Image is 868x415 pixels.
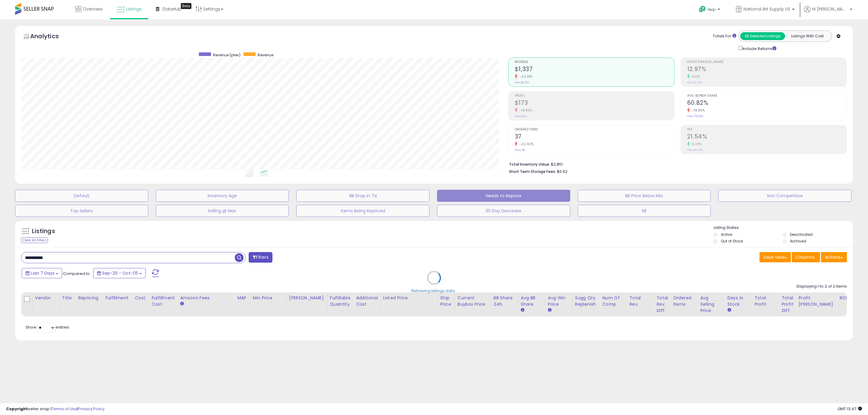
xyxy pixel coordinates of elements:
[734,45,784,51] div: Include Returns
[690,74,700,79] small: 4.01%
[517,74,533,79] small: -22.01%
[515,99,674,108] h2: $173
[509,162,550,167] b: Total Inventory Value:
[509,160,842,167] li: $2,851
[687,133,847,141] h2: 21.54%
[437,205,570,217] button: 30 Day Decrease
[515,114,527,118] small: Prev: $214
[296,205,429,217] button: Items Being Repriced
[296,190,429,202] button: BB Drop in 7d
[578,190,711,202] button: BB Price Below Min
[515,66,674,74] h2: $1,337
[411,288,457,294] div: Retrieving listings data..
[509,169,556,174] b: Short Term Storage Fees:
[258,52,273,58] span: Revenue
[83,6,102,12] span: Overview
[213,52,241,58] span: Revenue (prev)
[515,133,674,141] h2: 37
[687,66,847,74] h2: 12.97%
[515,94,674,98] span: Profit
[687,148,703,152] small: Prev: 20.47%
[162,6,181,12] span: DataHub
[515,128,674,131] span: Ordered Items
[744,6,790,12] span: National Art Supply US
[718,190,851,202] button: Non Competitive
[687,81,702,84] small: Prev: 12.47%
[517,142,534,146] small: -22.92%
[804,6,852,20] a: Hi [PERSON_NAME]
[515,61,674,64] span: Revenue
[740,32,785,40] button: All Selected Listings
[557,169,568,174] span: $0.62
[578,205,711,217] button: EB
[30,32,71,42] h5: Analytics
[812,6,848,12] span: Hi [PERSON_NAME]
[687,61,847,64] span: Profit [PERSON_NAME]
[713,33,736,39] div: Totals For
[687,99,847,108] h2: 60.82%
[785,32,830,40] button: Listings With Cost
[126,6,142,12] span: Listings
[15,190,148,202] button: Default
[515,148,525,152] small: Prev: 48
[687,114,703,118] small: Prev: 75.05%
[181,3,191,9] div: Tooltip anchor
[699,5,706,13] i: Get Help
[708,7,716,12] span: Help
[690,142,702,146] small: 5.23%
[517,108,533,113] small: -18.89%
[694,1,726,20] a: Help
[690,108,705,113] small: -18.96%
[515,81,529,84] small: Prev: $1,714
[687,94,847,98] span: Avg. Buybox Share
[437,190,570,202] button: Needs to Reprice
[156,205,289,217] button: Selling @ Max
[687,128,847,131] span: ROI
[15,205,148,217] button: Top Sellers
[156,190,289,202] button: Inventory Age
